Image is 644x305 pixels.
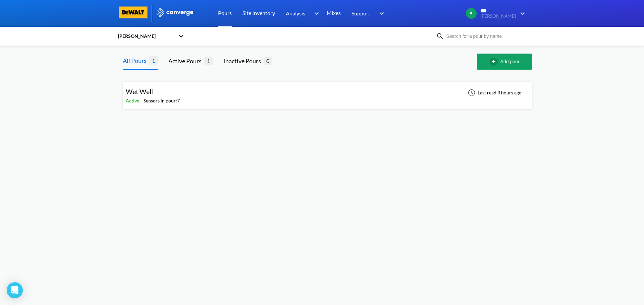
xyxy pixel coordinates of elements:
[204,57,213,65] span: 1
[126,98,141,103] span: Active
[168,56,204,66] div: Active Pours
[286,9,305,17] span: Analysis
[264,57,272,65] span: 0
[149,56,158,65] span: 1
[155,8,194,17] img: logo_ewhite.svg
[352,9,370,17] span: Support
[126,87,153,95] span: Wet Well
[375,9,386,17] img: downArrow.svg
[310,9,321,17] img: downArrow.svg
[123,56,149,65] div: All Pours
[123,89,532,95] a: Wet WellActive-Sensors in pour:7Last read 3 hours ago
[141,98,144,103] span: -
[117,6,149,18] img: logo-dewalt.svg
[480,14,516,19] span: [PERSON_NAME]
[7,282,23,298] div: Open Intercom Messenger
[477,54,532,70] button: Add pour
[490,58,500,66] img: add-circle-outline.svg
[464,89,524,97] div: Last read 3 hours ago
[516,9,527,17] img: downArrow.svg
[436,32,444,40] img: icon-search.svg
[144,97,180,104] div: Sensors in pour: 7
[223,56,264,66] div: Inactive Pours
[444,32,525,40] input: Search for a pour by name
[117,32,175,40] div: [PERSON_NAME]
